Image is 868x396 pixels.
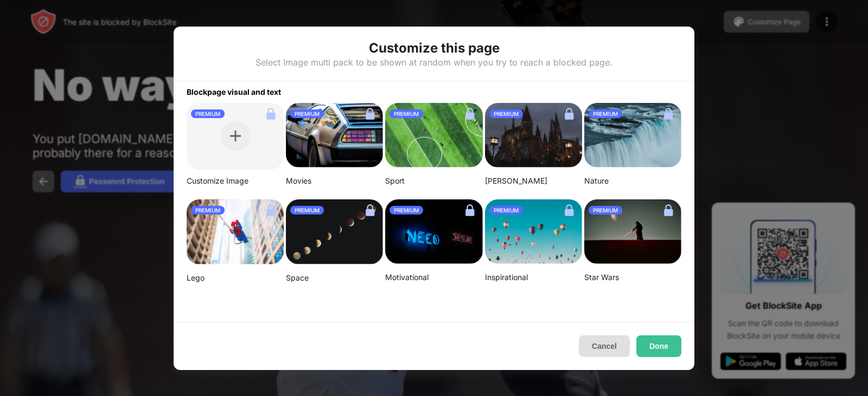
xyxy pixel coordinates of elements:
[560,105,578,122] img: lock.svg
[286,273,383,283] div: Space
[191,109,225,118] div: PREMIUM
[390,206,423,215] div: PREMIUM
[589,109,622,118] div: PREMIUM
[290,109,324,118] div: PREMIUM
[369,40,500,57] div: Customize this page
[385,176,482,186] div: Sport
[286,103,383,168] img: image-26.png
[256,57,612,68] div: Select Image multi pack to be shown at random when you try to reach a blocked page.
[187,273,284,283] div: Lego
[584,103,681,168] img: aditya-chinchure-LtHTe32r_nA-unsplash.png
[262,202,279,219] img: lock.svg
[286,176,383,186] div: Movies
[361,202,379,219] img: lock.svg
[660,105,677,122] img: lock.svg
[286,199,383,265] img: linda-xu-KsomZsgjLSA-unsplash.png
[589,206,622,215] div: PREMIUM
[584,272,681,282] div: Star Wars
[489,206,523,215] div: PREMIUM
[187,176,284,186] div: Customize Image
[262,105,279,122] img: lock.svg
[385,103,482,168] img: jeff-wang-p2y4T4bFws4-unsplash-small.png
[461,105,478,122] img: lock.svg
[361,105,379,122] img: lock.svg
[485,176,582,186] div: [PERSON_NAME]
[660,202,677,219] img: lock.svg
[485,272,582,282] div: Inspirational
[191,206,225,215] div: PREMIUM
[636,335,681,357] button: Done
[485,199,582,264] img: ian-dooley-DuBNA1QMpPA-unsplash-small.png
[385,199,482,264] img: alexis-fauvet-qfWf9Muwp-c-unsplash-small.png
[174,81,694,96] div: Blockpage visual and text
[584,199,681,264] img: image-22-small.png
[461,202,478,219] img: lock.svg
[579,335,630,357] button: Cancel
[390,109,423,118] div: PREMIUM
[560,202,578,219] img: lock.svg
[230,131,241,141] img: plus.svg
[290,206,324,215] div: PREMIUM
[489,109,523,118] div: PREMIUM
[385,272,482,282] div: Motivational
[485,103,582,168] img: aditya-vyas-5qUJfO4NU4o-unsplash-small.png
[187,199,284,264] img: mehdi-messrro-gIpJwuHVwt0-unsplash-small.png
[584,176,681,186] div: Nature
